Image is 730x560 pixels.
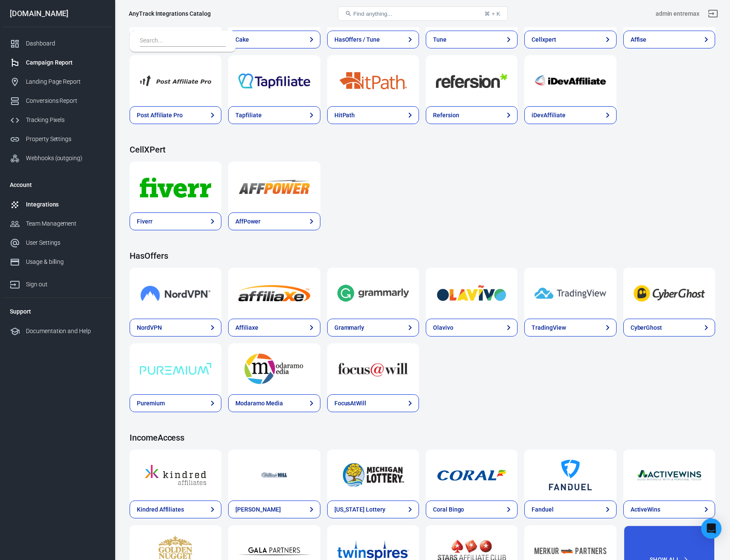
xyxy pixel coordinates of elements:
[228,319,320,337] a: Affiliaxe
[235,323,258,332] div: Affiliaxe
[26,135,105,144] div: Property Settings
[337,354,409,384] img: FocusAtWill
[235,111,262,120] div: Tapfiliate
[26,219,105,228] div: Team Management
[228,106,320,124] a: Tapfiliate
[436,278,507,308] img: Olavivo
[26,200,105,209] div: Integrations
[130,161,221,212] a: Fiverr
[228,268,320,319] a: Affiliaxe
[631,323,662,332] div: CyberGhost
[433,111,459,120] div: Refersion
[140,36,222,47] input: Search...
[524,31,616,48] a: Cellxpert
[137,505,184,514] div: Kindred Affiliates
[631,505,661,514] div: ActiveWins
[426,268,518,319] a: Olavivo
[130,268,221,319] a: NordVPN
[137,217,153,226] div: Fiverr
[130,212,221,230] a: Fiverr
[26,327,105,336] div: Documentation and Help
[130,433,715,443] h4: IncomeAccess
[334,111,355,120] div: HitPath
[3,272,112,294] a: Sign out
[140,460,211,490] img: Kindred Affiliates
[137,399,165,408] div: Puremium
[26,77,105,86] div: Landing Page Report
[524,501,616,518] a: Fanduel
[137,323,162,332] div: NordVPN
[26,39,105,48] div: Dashboard
[631,35,647,44] div: Affise
[327,501,419,518] a: [US_STATE] Lottery
[130,144,715,155] h4: CellXPert
[433,35,447,44] div: Tune
[235,217,260,226] div: AffPower
[338,6,508,21] button: Find anything...⌘ + K
[228,55,320,106] a: Tapfiliate
[327,55,419,106] a: HitPath
[524,319,616,337] a: TradingView
[26,154,105,163] div: Webhooks (outgoing)
[228,394,320,412] a: Modaramo Media
[26,58,105,67] div: Campaign Report
[426,55,518,106] a: Refersion
[532,323,566,332] div: TradingView
[426,450,518,501] a: Coral Bingo
[130,501,221,518] a: Kindred Affiliates
[228,31,320,48] a: Cake
[426,31,518,48] a: Tune
[532,505,554,514] div: Fanduel
[337,278,409,308] img: Grammarly
[26,280,105,289] div: Sign out
[3,301,112,322] li: Support
[26,116,105,124] div: Tracking Pixels
[334,323,365,332] div: Grammarly
[623,31,715,48] a: Affise
[140,354,211,384] img: Puremium
[130,55,221,106] a: Post Affiliate Pro
[327,450,419,501] a: Michigan Lottery
[3,195,112,214] a: Integrations
[26,238,105,247] div: User Settings
[524,106,616,124] a: iDevAffiliate
[337,460,409,490] img: Michigan Lottery
[228,501,320,518] a: [PERSON_NAME]
[656,9,699,18] div: Account id: ZhU8xxqH
[130,450,221,501] a: Kindred Affiliates
[238,65,310,96] img: Tapfiliate
[532,35,556,44] div: Cellxpert
[634,278,705,308] img: CyberGhost
[426,319,518,337] a: Olavivo
[623,450,715,501] a: ActiveWins
[334,35,380,44] div: HasOffers / Tune
[327,394,419,412] a: FocusAtWill
[3,53,112,72] a: Campaign Report
[3,233,112,252] a: User Settings
[140,278,211,308] img: NordVPN
[623,501,715,518] a: ActiveWins
[623,319,715,337] a: CyberGhost
[228,212,320,230] a: AffPower
[3,130,112,149] a: Property Settings
[354,11,392,17] span: Find anything...
[535,278,606,308] img: TradingView
[532,111,565,120] div: iDevAffiliate
[337,65,409,96] img: HitPath
[130,394,221,412] a: Puremium
[436,460,507,490] img: Coral Bingo
[238,354,310,384] img: Modaramo Media
[433,505,464,514] div: Coral Bingo
[3,72,112,91] a: Landing Page Report
[129,9,211,18] div: AnyTrack Integrations Catalog
[235,35,249,44] div: Cake
[484,11,500,17] div: ⌘ + K
[426,501,518,518] a: Coral Bingo
[701,518,722,539] div: Open Intercom Messenger
[334,505,385,514] div: [US_STATE] Lottery
[433,323,453,332] div: Olavivo
[130,251,715,261] h4: HasOffers
[238,278,310,308] img: Affiliaxe
[3,252,112,272] a: Usage & billing
[26,96,105,105] div: Conversions Report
